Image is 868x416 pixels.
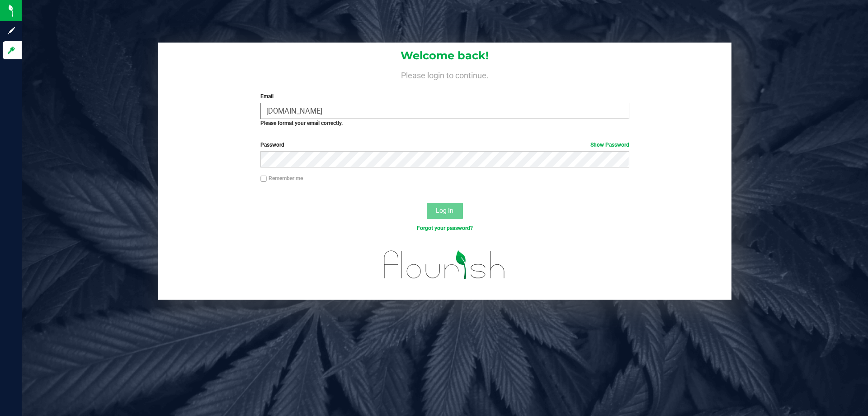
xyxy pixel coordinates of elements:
[590,142,629,148] a: Show Password
[7,26,16,35] inline-svg: Sign up
[158,69,731,80] h4: Please login to continue.
[427,203,463,219] button: Log In
[7,46,16,55] inline-svg: Log in
[260,92,629,100] label: Email
[417,225,473,231] a: Forgot your password?
[373,242,516,288] img: flourish_logo.svg
[260,174,303,182] label: Remember me
[436,207,453,214] span: Log In
[260,176,267,182] input: Remember me
[260,142,284,148] span: Password
[158,50,731,62] h1: Welcome back!
[260,120,343,126] strong: Please format your email correctly.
